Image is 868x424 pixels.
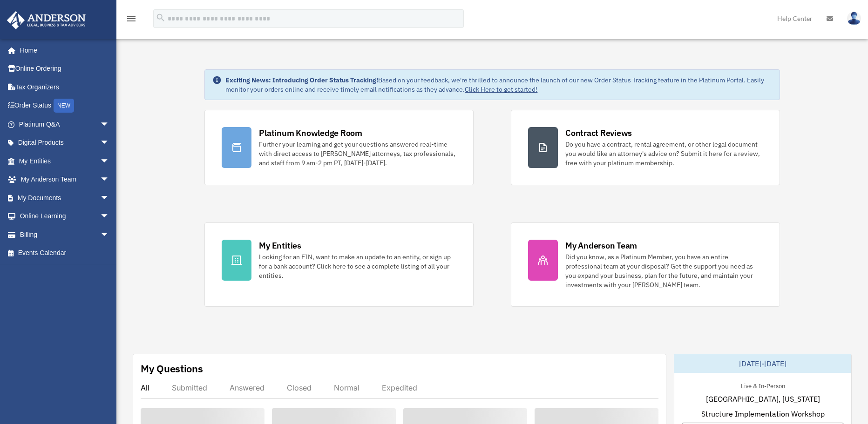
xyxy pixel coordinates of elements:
div: My Questions [141,362,203,376]
a: Platinum Knowledge Room Further your learning and get your questions answered real-time with dire... [204,110,474,185]
img: User Pic [847,12,861,25]
a: Order StatusNEW [7,96,123,115]
span: arrow_drop_down [100,188,119,208]
a: Contract Reviews Do you have a contract, rental agreement, or other legal document you would like... [511,110,780,185]
div: [DATE]-[DATE] [674,354,851,373]
i: search [156,13,166,23]
a: menu [126,16,137,24]
a: My Anderson Team Did you know, as a Platinum Member, you have an entire professional team at your... [511,222,780,307]
span: [GEOGRAPHIC_DATA], [US_STATE] [706,393,820,404]
div: Do you have a contract, rental agreement, or other legal document you would like an attorney's ad... [565,140,763,168]
i: menu [126,13,137,24]
div: Platinum Knowledge Room [259,127,362,139]
div: NEW [54,99,74,113]
div: Answered [230,383,264,392]
div: My Entities [259,240,301,251]
a: Home [7,41,119,60]
a: My Entities Looking for an EIN, want to make an update to an entity, or sign up for a bank accoun... [204,222,474,307]
span: arrow_drop_down [100,170,119,189]
span: arrow_drop_down [100,115,119,134]
img: Anderson Advisors Platinum Portal [4,11,88,29]
a: Click Here to get started! [465,85,537,94]
div: All [141,383,149,392]
a: Events Calendar [7,244,123,262]
div: My Anderson Team [565,240,637,251]
div: Did you know, as a Platinum Member, you have an entire professional team at your disposal? Get th... [565,252,763,289]
div: Submitted [172,383,207,392]
div: Contract Reviews [565,127,632,139]
span: arrow_drop_down [100,225,119,244]
span: arrow_drop_down [100,207,119,226]
div: Closed [287,383,312,392]
a: My Entitiesarrow_drop_down [7,152,123,170]
div: Live & In-Person [733,380,793,390]
div: Expedited [382,383,417,392]
div: Looking for an EIN, want to make an update to an entity, or sign up for a bank account? Click her... [259,252,456,280]
div: Based on your feedback, we're thrilled to announce the launch of our new Order Status Tracking fe... [225,75,772,94]
a: Platinum Q&Aarrow_drop_down [7,115,123,134]
a: Billingarrow_drop_down [7,225,123,244]
a: Digital Productsarrow_drop_down [7,134,123,152]
strong: Exciting News: Introducing Order Status Tracking! [225,76,378,84]
span: Structure Implementation Workshop [701,408,825,419]
a: Online Learningarrow_drop_down [7,207,123,226]
div: Further your learning and get your questions answered real-time with direct access to [PERSON_NAM... [259,140,456,168]
a: My Anderson Teamarrow_drop_down [7,170,123,189]
a: Tax Organizers [7,78,123,96]
a: My Documentsarrow_drop_down [7,188,123,207]
span: arrow_drop_down [100,134,119,153]
span: arrow_drop_down [100,152,119,171]
a: Online Ordering [7,60,123,78]
div: Normal [334,383,359,392]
